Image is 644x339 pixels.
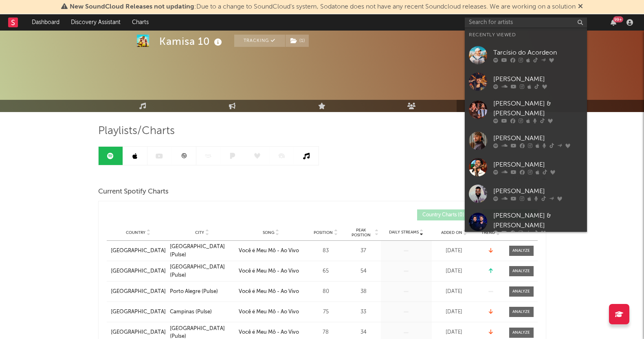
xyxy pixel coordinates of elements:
[469,30,583,40] div: Recently Viewed
[493,211,583,231] div: [PERSON_NAME] & [PERSON_NAME]
[234,35,285,47] button: Tracking
[465,181,587,207] a: [PERSON_NAME]
[348,308,379,316] div: 33
[493,186,583,196] div: [PERSON_NAME]
[239,267,303,275] a: Você é Meu Mô - Ao Vivo
[493,99,583,119] div: [PERSON_NAME] & [PERSON_NAME]
[126,230,145,235] span: Country
[613,16,623,22] div: 99 +
[493,74,583,84] div: [PERSON_NAME]
[465,128,587,154] a: [PERSON_NAME]
[239,288,303,296] a: Você é Meu Mô - Ao Vivo
[111,308,166,316] a: [GEOGRAPHIC_DATA]
[465,95,587,128] a: [PERSON_NAME] & [PERSON_NAME]
[239,308,299,316] div: Você é Meu Mô - Ao Vivo
[348,328,379,337] div: 34
[195,230,204,235] span: City
[434,288,475,296] div: [DATE]
[111,267,166,275] a: [GEOGRAPHIC_DATA]
[348,267,379,275] div: 54
[348,228,374,238] span: Peak Position
[308,308,344,316] div: 75
[465,42,587,68] a: Tarcísio do Acordeon
[348,247,379,255] div: 37
[493,133,583,143] div: [PERSON_NAME]
[465,154,587,181] a: [PERSON_NAME]
[434,328,475,337] div: [DATE]
[239,308,303,316] a: Você é Meu Mô - Ao Vivo
[170,288,235,296] a: Porto Alegre (Pulse)
[239,247,303,255] a: Você é Meu Mô - Ao Vivo
[308,247,344,255] div: 83
[308,288,344,296] div: 80
[481,230,495,235] span: Trend
[239,328,303,337] a: Você é Meu Mô - Ao Vivo
[465,207,587,240] a: [PERSON_NAME] & [PERSON_NAME]
[434,267,475,275] div: [DATE]
[111,328,166,337] a: [GEOGRAPHIC_DATA]
[285,35,309,47] span: ( 1 )
[70,4,576,10] span: : Due to a change to SoundCloud's system, Sodatone does not have any recent Soundcloud releases. ...
[159,35,224,48] div: Kamisa 10
[239,247,299,255] div: Você é Meu Mô - Ao Vivo
[70,4,194,10] span: New SoundCloud Releases not updating
[493,160,583,169] div: [PERSON_NAME]
[417,209,477,220] button: Country Charts(0)
[611,19,616,26] button: 99+
[389,229,419,236] span: Daily Streams
[98,126,175,136] span: Playlists/Charts
[465,68,587,95] a: [PERSON_NAME]
[441,230,462,235] span: Added On
[434,308,475,316] div: [DATE]
[170,263,235,279] a: [GEOGRAPHIC_DATA] (Pulse)
[239,328,299,337] div: Você é Meu Mô - Ao Vivo
[578,4,583,10] span: Dismiss
[170,288,218,296] div: Porto Alegre (Pulse)
[263,230,275,235] span: Song
[308,328,344,337] div: 78
[314,230,333,235] span: Position
[434,247,475,255] div: [DATE]
[111,247,166,255] a: [GEOGRAPHIC_DATA]
[170,308,235,316] a: Campinas (Pulse)
[26,14,65,31] a: Dashboard
[111,288,166,296] a: [GEOGRAPHIC_DATA]
[493,48,583,57] div: Tarcísio do Acordeon
[170,308,212,316] div: Campinas (Pulse)
[126,14,154,31] a: Charts
[98,187,169,197] span: Current Spotify Charts
[348,288,379,296] div: 38
[170,243,235,259] a: [GEOGRAPHIC_DATA] (Pulse)
[239,288,299,296] div: Você é Meu Mô - Ao Vivo
[465,18,587,28] input: Search for artists
[286,35,309,47] button: (1)
[308,267,344,275] div: 65
[422,213,464,218] span: Country Charts ( 0 )
[239,267,299,275] div: Você é Meu Mô - Ao Vivo
[65,14,126,31] a: Discovery Assistant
